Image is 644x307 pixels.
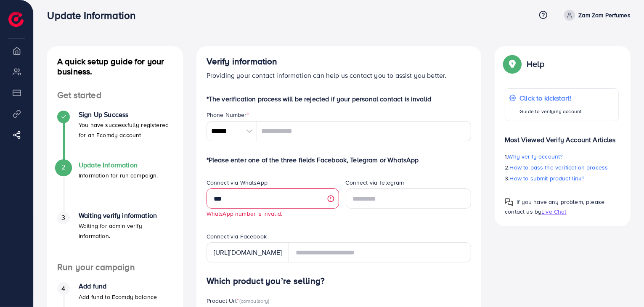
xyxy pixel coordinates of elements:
[505,198,513,206] img: Popup guide
[541,207,566,216] span: Live Chat
[519,106,582,116] p: Guide to verifying account
[239,297,270,304] span: (compulsory)
[527,59,544,69] p: Help
[207,178,268,187] label: Connect via WhatsApp
[79,120,173,140] p: You have successfully registered for an Ecomdy account
[47,111,183,161] li: Sign Up Success
[207,276,472,286] h4: Which product you’re selling?
[47,212,183,262] li: Waiting verify information
[79,212,173,220] h4: Waiting verify information
[207,94,472,104] p: *The verification process will be rejected if your personal contact is invalid
[505,151,619,161] p: 1.
[505,128,619,145] p: Most Viewed Verify Account Articles
[47,56,183,77] h4: A quick setup guide for your business.
[47,161,183,212] li: Update Information
[207,296,270,305] label: Product Url
[207,242,289,262] div: [URL][DOMAIN_NAME]
[79,282,157,290] h4: Add fund
[61,213,65,222] span: 3
[79,170,158,180] p: Information for run campaign.
[508,152,563,161] span: Why verify account?
[510,163,608,172] span: How to pass the verification process
[505,173,619,183] p: 3.
[207,232,267,241] label: Connect via Facebook
[346,178,404,187] label: Connect via Telegram
[79,161,158,169] h4: Update Information
[79,221,173,241] p: Waiting for admin verify information.
[61,284,65,294] span: 4
[578,10,631,20] p: Zam Zam Perfumes
[608,269,638,301] iframe: Chat
[47,262,183,273] h4: Run your campaign
[207,209,282,217] small: WhatsApp number is invalid.
[79,292,157,302] p: Add fund to Ecomdy balance
[207,111,249,119] label: Phone Number
[561,10,631,21] a: Zam Zam Perfumes
[207,56,472,67] h4: Verify information
[61,162,65,172] span: 2
[207,70,472,80] p: Providing your contact information can help us contact you to assist you better.
[505,162,619,172] p: 2.
[510,174,584,183] span: How to submit product link?
[79,111,173,119] h4: Sign Up Success
[47,9,142,21] h3: Update Information
[47,90,183,101] h4: Get started
[8,12,24,27] img: logo
[505,56,520,71] img: Popup guide
[207,155,472,165] p: *Please enter one of the three fields Facebook, Telegram or WhatsApp
[505,198,604,216] span: If you have any problem, please contact us by
[519,93,582,103] p: Click to kickstart!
